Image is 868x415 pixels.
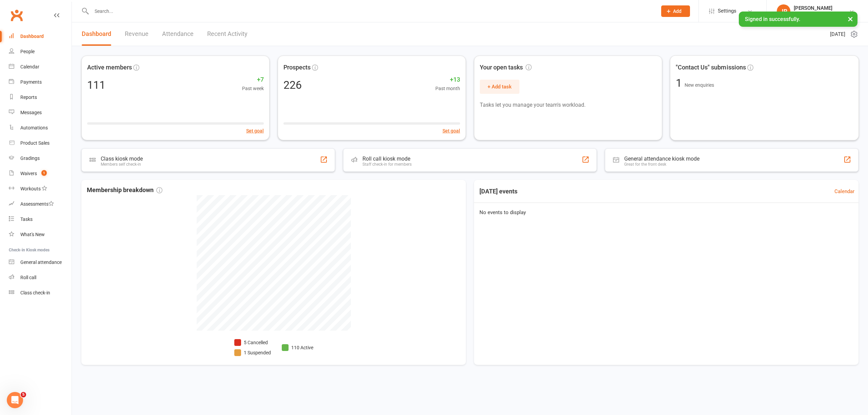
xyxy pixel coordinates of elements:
button: × [844,12,856,26]
div: Dashboard [20,34,44,39]
div: Automations [20,125,48,130]
div: Workouts [20,186,41,191]
span: 1 [41,170,47,176]
a: Workouts [9,181,72,196]
span: +7 [242,75,264,85]
div: Calendar [20,64,39,69]
div: Roll call kiosk mode [362,155,412,162]
div: Class check-in [20,290,50,295]
a: Dashboard [9,29,72,44]
div: Reports [20,95,37,100]
div: People [20,49,35,54]
a: Messages [9,105,72,120]
span: Settings [718,3,736,19]
a: Class kiosk mode [9,285,72,300]
iframe: Intercom live chat [7,392,23,408]
button: Add [661,5,690,17]
div: General attendance kiosk mode [624,155,699,162]
div: 226 [283,80,302,90]
a: Recent Activity [207,22,248,46]
a: Revenue [125,22,149,46]
a: Attendance [162,22,194,46]
div: Waivers [20,171,37,176]
div: JP [777,4,790,18]
div: Class kiosk mode [101,155,143,162]
span: Past month [435,85,460,92]
div: Assessments [20,201,54,207]
button: Set goal [442,127,460,134]
button: + Add task [480,80,519,94]
span: Prospects [283,63,311,72]
div: Members self check-in [101,162,143,167]
a: Calendar [9,59,72,75]
a: Product Sales [9,136,72,151]
span: Your open tasks [480,63,532,72]
a: Automations [9,120,72,136]
div: Roll call [20,275,36,280]
a: Waivers 1 [9,166,72,181]
a: Tasks [9,212,72,227]
div: Staff check-in for members [362,162,412,167]
div: No events to display [471,203,861,222]
span: Add [673,8,682,14]
span: 1 [676,77,685,89]
span: 5 [21,392,26,397]
div: Messages [20,110,42,115]
input: Search... [90,6,652,16]
div: Great for the front desk [624,162,699,167]
p: Tasks let you manage your team's workload. [480,101,656,109]
span: +13 [435,75,460,85]
a: Payments [9,75,72,90]
div: Gradings [20,155,40,161]
div: What's New [20,232,45,237]
a: Calendar [834,187,854,195]
span: Active members [87,63,132,72]
span: "Contact Us" submissions [676,62,746,72]
a: Reports [9,90,72,105]
span: New enquiries [685,82,714,88]
div: 111 [87,80,105,90]
a: Clubworx [8,7,25,24]
h3: [DATE] events [474,185,523,198]
a: What's New [9,227,72,242]
li: 1 Suspended [234,349,271,356]
div: Product Sales [20,140,50,146]
span: Membership breakdown [87,185,162,195]
a: Roll call [9,270,72,285]
div: [PERSON_NAME] [794,5,832,11]
span: [DATE] [830,30,845,38]
li: 110 Active [282,344,313,351]
div: Platinum Jiu Jitsu [794,11,832,17]
a: Gradings [9,151,72,166]
a: Dashboard [82,22,111,46]
div: Tasks [20,216,33,222]
div: Payments [20,79,42,85]
li: 5 Cancelled [234,339,271,346]
span: Signed in successfully. [745,16,800,22]
a: Assessments [9,196,72,212]
span: Past week [242,85,264,92]
button: Set goal [246,127,264,134]
div: General attendance [20,260,62,265]
a: People [9,44,72,59]
a: General attendance kiosk mode [9,255,72,270]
